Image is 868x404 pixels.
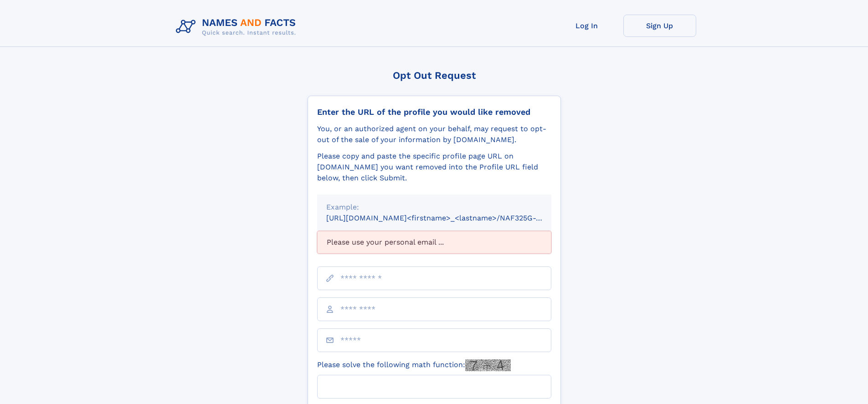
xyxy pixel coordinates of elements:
div: Please use your personal email ... [317,231,551,254]
div: Opt Out Request [308,70,561,81]
a: Sign Up [623,15,696,37]
a: Log In [550,15,623,37]
div: You, or an authorized agent on your behalf, may request to opt-out of the sale of your informatio... [317,123,551,145]
div: Example: [326,202,542,213]
img: Logo Names and Facts [172,15,303,39]
div: Please copy and paste the specific profile page URL on [DOMAIN_NAME] you want removed into the Pr... [317,151,551,184]
div: Enter the URL of the profile you would like removed [317,107,551,117]
small: [URL][DOMAIN_NAME]<firstname>_<lastname>/NAF325G-xxxxxxxx [326,214,569,222]
label: Please solve the following math function: [317,359,511,371]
